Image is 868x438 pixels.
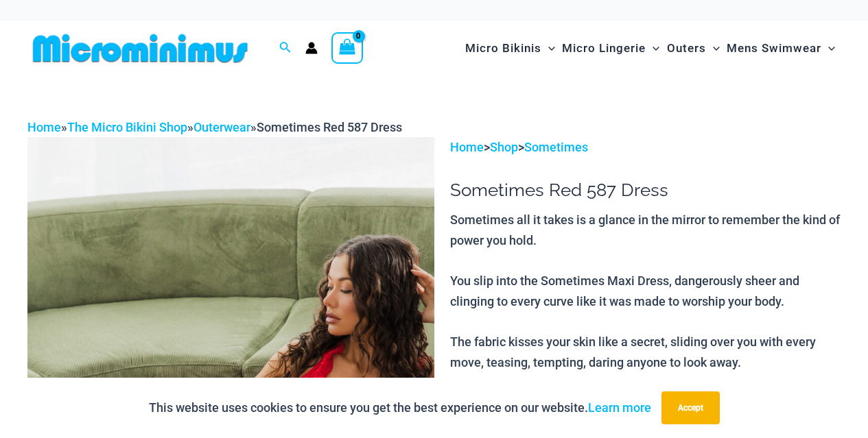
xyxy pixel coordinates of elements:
a: OutersMenu ToggleMenu Toggle [664,27,723,69]
span: Micro Lingerie [562,31,646,66]
a: Home [450,140,484,154]
span: Mens Swimwear [727,31,821,66]
span: Menu Toggle [706,31,720,66]
span: Sometimes Red 587 Dress [257,120,402,134]
p: This website uses cookies to ensure you get the best experience on our website. [149,398,651,418]
span: Outers [667,31,706,66]
p: > > [450,137,841,158]
span: » » » [27,120,402,134]
a: Micro BikinisMenu ToggleMenu Toggle [462,27,559,69]
a: Shop [490,140,518,154]
button: Accept [661,391,720,424]
a: Sometimes [524,140,588,154]
nav: Site Navigation [460,25,841,71]
a: The Micro Bikini Shop [67,120,187,134]
a: View Shopping Cart, empty [331,32,363,64]
a: Mens SwimwearMenu ToggleMenu Toggle [723,27,838,69]
a: Outerwear [193,120,250,134]
h1: Sometimes Red 587 Dress [450,180,841,201]
a: Learn more [588,400,651,415]
span: Menu Toggle [821,31,835,66]
span: Micro Bikinis [465,31,541,66]
img: MM SHOP LOGO FLAT [27,33,253,64]
a: Home [27,120,61,134]
a: Search icon link [279,40,292,57]
span: Menu Toggle [541,31,555,66]
a: Account icon link [305,42,318,54]
span: Menu Toggle [646,31,659,66]
a: Micro LingerieMenu ToggleMenu Toggle [559,27,663,69]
